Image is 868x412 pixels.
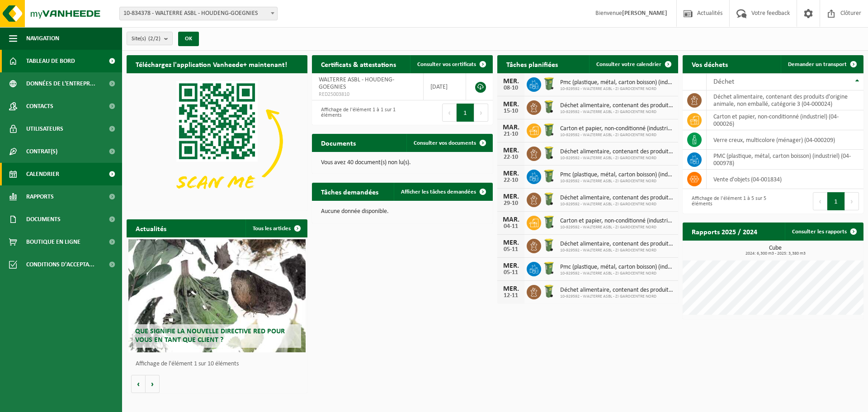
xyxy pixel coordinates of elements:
span: Que signifie la nouvelle directive RED pour vous en tant que client ? [135,328,285,344]
a: Que signifie la nouvelle directive RED pour vous en tant que client ? [128,239,306,352]
button: OK [178,32,199,46]
span: Navigation [26,27,59,50]
a: Consulter les rapports [785,223,863,241]
button: Previous [813,192,827,210]
img: WB-0140-HPE-GN-50 [541,99,557,114]
img: Download de VHEPlus App [127,73,307,209]
span: 10-929592 - WALTERRE ASBL - ZI GAROCENTRE NORD [560,179,674,184]
button: Next [845,192,859,210]
strong: [PERSON_NAME] [622,10,667,17]
h2: Documents [312,134,365,152]
div: 15-10 [502,108,520,114]
span: RED25003810 [319,91,416,98]
span: Rapports [26,185,54,208]
img: WB-0240-HPE-GN-50 [541,214,557,230]
img: WB-0240-HPE-GN-50 [541,260,557,276]
div: 08-10 [502,85,520,91]
span: Données de l'entrepr... [26,72,95,95]
div: 29-10 [502,200,520,207]
span: Contacts [26,95,53,118]
td: déchet alimentaire, contenant des produits d'origine animale, non emballé, catégorie 3 (04-000024) [707,90,863,110]
td: vente d'objets (04-001834) [707,170,863,189]
span: Conditions d'accepta... [26,253,94,276]
div: MER. [502,285,520,293]
img: WB-0140-HPE-GN-50 [541,284,557,299]
div: MER. [502,262,520,270]
span: Déchet alimentaire, contenant des produits d'origine animale, non emballé, catég... [560,241,674,248]
div: MER. [502,193,520,200]
span: Calendrier [26,163,59,185]
div: MAR. [502,216,520,223]
a: Afficher les tâches demandées [394,183,492,201]
span: Afficher les tâches demandées [401,189,476,195]
span: Utilisateurs [26,118,63,140]
button: Site(s)(2/2) [127,32,173,45]
div: MER. [502,147,520,154]
span: 10-834378 - WALTERRE ASBL - HOUDENG-GOEGNIES [119,7,278,20]
span: Consulter vos documents [414,140,476,146]
td: carton et papier, non-conditionné (industriel) (04-000026) [707,110,863,130]
span: Déchet alimentaire, contenant des produits d'origine animale, non emballé, catég... [560,102,674,109]
span: 10-929592 - WALTERRE ASBL - ZI GAROCENTRE NORD [560,225,674,230]
a: Demander un transport [781,55,863,73]
div: MER. [502,101,520,108]
h2: Vos déchets [683,55,737,73]
h2: Tâches demandées [312,183,387,200]
p: Aucune donnée disponible. [321,208,484,215]
span: Contrat(s) [26,140,57,163]
td: PMC (plastique, métal, carton boisson) (industriel) (04-000978) [707,150,863,170]
span: Documents [26,208,61,231]
span: 10-929592 - WALTERRE ASBL - ZI GAROCENTRE NORD [560,248,674,253]
a: Consulter votre calendrier [589,55,677,73]
div: 12-11 [502,293,520,299]
span: 10-929592 - WALTERRE ASBL - ZI GAROCENTRE NORD [560,109,674,115]
div: 21-10 [502,131,520,137]
span: Carton et papier, non-conditionné (industriel) [560,125,674,133]
span: 10-929592 - WALTERRE ASBL - ZI GAROCENTRE NORD [560,156,674,161]
a: Consulter vos certificats [410,55,492,73]
button: 1 [827,192,845,210]
span: Boutique en ligne [26,231,80,253]
h3: Cube [687,245,863,256]
a: Consulter vos documents [406,134,492,152]
span: 10-929592 - WALTERRE ASBL - ZI GAROCENTRE NORD [560,271,674,276]
td: verre creux, multicolore (ménager) (04-000209) [707,130,863,150]
a: Tous les articles [245,219,307,237]
div: MER. [502,78,520,85]
div: 22-10 [502,177,520,184]
span: Tableau de bord [26,50,75,72]
div: Affichage de l'élément 1 à 1 sur 1 éléments [316,103,398,123]
div: MER. [502,170,520,177]
div: 05-11 [502,270,520,276]
img: WB-0240-HPE-GN-50 [541,122,557,137]
span: 10-834378 - WALTERRE ASBL - HOUDENG-GOEGNIES [120,7,277,20]
span: WALTERRE ASBL - HOUDENG-GOEGNIES [319,76,394,90]
h2: Certificats & attestations [312,55,405,73]
span: Demander un transport [788,62,847,67]
button: Next [474,104,488,122]
button: 1 [457,104,474,122]
span: Déchet alimentaire, contenant des produits d'origine animale, non emballé, catég... [560,194,674,202]
p: Affichage de l'élément 1 sur 10 éléments [136,361,303,367]
img: WB-0140-HPE-GN-50 [541,237,557,253]
td: [DATE] [424,73,466,100]
div: 05-11 [502,246,520,253]
span: Carton et papier, non-conditionné (industriel) [560,218,674,225]
span: Consulter vos certificats [417,62,476,67]
img: WB-0240-HPE-GN-50 [541,76,557,91]
span: 10-929592 - WALTERRE ASBL - ZI GAROCENTRE NORD [560,294,674,299]
button: Previous [442,104,457,122]
span: Déchet alimentaire, contenant des produits d'origine animale, non emballé, catég... [560,148,674,156]
div: 04-11 [502,223,520,230]
img: WB-0140-HPE-GN-50 [541,191,557,207]
h2: Rapports 2025 / 2024 [683,223,766,240]
h2: Téléchargez l'application Vanheede+ maintenant! [127,55,296,73]
span: Pmc (plastique, métal, carton boisson) (industriel) [560,264,674,271]
h2: Actualités [127,219,175,237]
span: 10-929592 - WALTERRE ASBL - ZI GAROCENTRE NORD [560,133,674,138]
img: WB-0140-HPE-GN-50 [541,145,557,161]
span: 10-929592 - WALTERRE ASBL - ZI GAROCENTRE NORD [560,202,674,207]
span: Site(s) [132,32,160,46]
span: 2024: 6,300 m3 - 2025: 3,380 m3 [687,251,863,256]
div: MER. [502,239,520,246]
